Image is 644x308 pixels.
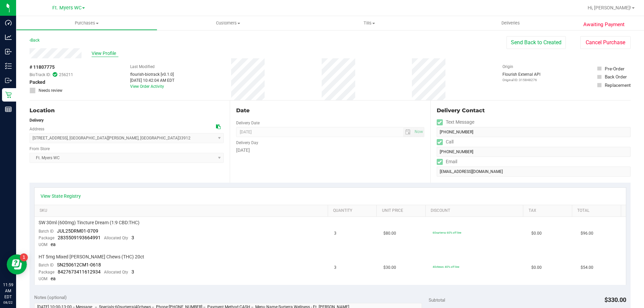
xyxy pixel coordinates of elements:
span: $96.00 [581,230,593,237]
span: Needs review [39,87,62,94]
span: 3 [334,230,336,237]
span: In Sync [53,71,57,78]
div: Pre-Order [605,65,625,72]
a: Total [577,208,618,213]
iframe: Resource center [7,254,27,274]
span: JUL25DRM01-0709 [57,228,98,234]
a: Customers [157,16,299,30]
span: SW 30ml (600mg) Tincture Dream (1:9 CBD:THC) [39,220,140,226]
a: Tax [529,208,570,213]
label: Email [437,157,457,167]
span: Notes (optional) [34,295,67,300]
a: Tills [299,16,440,30]
span: 3 [131,235,134,240]
span: Purchases [16,20,157,26]
span: $54.00 [581,264,593,271]
span: SN250612CM1-0618 [57,262,101,267]
span: Hi, [PERSON_NAME]! [588,5,631,10]
span: $0.00 [531,264,542,271]
span: 256211 [59,72,73,78]
label: Origin [502,64,513,70]
span: 60surterra: 60% off line [433,231,461,234]
span: Batch ID [39,229,54,234]
span: UOM [39,242,47,247]
a: View State Registry [41,193,81,199]
label: Last Modified [130,64,155,70]
span: Subtotal [429,297,445,303]
label: Address [30,126,44,132]
span: Batch ID [39,263,54,267]
a: Discount [431,208,521,213]
div: Replacement [605,82,631,88]
span: 3 [131,269,134,274]
div: Date [236,107,424,115]
a: View Order Activity [130,84,164,89]
a: Unit Price [382,208,423,213]
inline-svg: Inbound [5,48,12,55]
inline-svg: Reports [5,106,12,113]
span: # 11807775 [30,64,55,71]
div: flourish-biotrack [v0.1.0] [130,71,174,77]
span: Deliveries [492,20,529,26]
span: Packed [30,79,45,86]
a: Quantity [333,208,374,213]
label: Delivery Day [236,140,258,146]
span: 2835509193664991 [58,235,101,240]
div: [DATE] [236,147,424,154]
span: View Profile [92,50,118,57]
span: HT 5mg Mixed [PERSON_NAME] Chews (THC) 20ct [39,254,144,260]
input: Format: (999) 999-9999 [437,147,631,157]
span: $80.00 [383,230,396,237]
inline-svg: Inventory [5,63,12,69]
p: 08/22 [3,300,13,305]
span: $0.00 [531,230,542,237]
span: 8427673411612934 [58,269,101,274]
a: Deliveries [440,16,581,30]
div: Location [30,107,224,115]
span: ea [51,276,56,281]
div: Delivery Contact [437,107,631,115]
button: Send Back to Created [506,36,566,49]
div: Copy address to clipboard [216,123,221,130]
span: $330.00 [604,296,626,303]
p: 11:59 AM EDT [3,282,13,300]
label: From Store [30,146,50,152]
span: Allocated Qty [104,236,128,240]
iframe: Resource center unread badge [20,253,28,261]
span: Tills [299,20,439,26]
inline-svg: Outbound [5,77,12,84]
span: Awaiting Payment [583,21,625,28]
span: 3 [334,264,336,271]
label: Delivery Date [236,120,260,126]
a: Purchases [16,16,157,30]
div: Back Order [605,73,627,80]
span: Customers [158,20,298,26]
span: 40chews: 40% off line [433,265,459,268]
span: UOM [39,276,47,281]
p: Original ID: 315848276 [502,77,540,82]
a: SKU [40,208,325,213]
strong: Delivery [30,118,44,123]
span: ea [51,242,56,247]
inline-svg: Retail [5,91,12,98]
span: Package [39,236,54,240]
inline-svg: Dashboard [5,19,12,26]
button: Cancel Purchase [580,36,631,49]
span: Ft. Myers WC [52,5,82,11]
div: Flourish External API [502,71,540,82]
inline-svg: Analytics [5,34,12,41]
span: Package [39,270,54,274]
div: [DATE] 10:42:04 AM EDT [130,77,174,83]
span: BioTrack ID: [30,72,51,78]
span: Allocated Qty [104,270,128,274]
input: Format: (999) 999-9999 [437,127,631,137]
label: Call [437,137,453,147]
label: Text Message [437,117,474,127]
span: $30.00 [383,264,396,271]
a: Back [30,38,40,43]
